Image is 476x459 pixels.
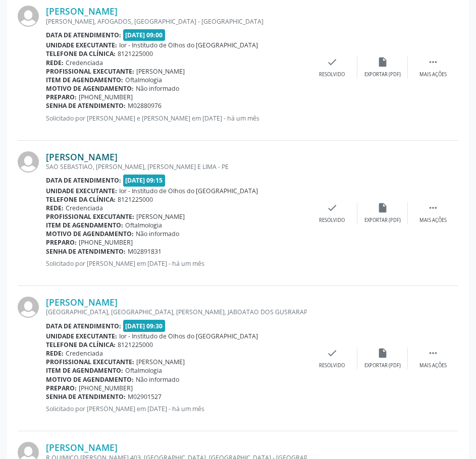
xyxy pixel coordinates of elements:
[79,238,133,247] span: [PHONE_NUMBER]
[419,362,447,369] div: Mais ações
[66,349,103,358] span: Credenciada
[136,229,179,238] span: Não informado
[136,375,179,384] span: Não informado
[119,332,258,340] span: Ior - Institudo de Olhos do [GEOGRAPHIC_DATA]
[46,358,134,366] b: Profissional executante:
[46,308,307,316] div: [GEOGRAPHIC_DATA], [GEOGRAPHIC_DATA], [PERSON_NAME], JABOATAO DOS GUSRARAPES - PE
[46,332,117,340] b: Unidade executante:
[364,362,401,369] div: Exportar (PDF)
[79,384,133,392] span: [PHONE_NUMBER]
[46,204,64,212] b: Rede:
[377,56,388,68] i: insert_drive_file
[46,114,307,123] p: Solicitado por [PERSON_NAME] e [PERSON_NAME] em [DATE] - há um mês
[377,202,388,213] i: insert_drive_file
[46,59,64,67] b: Rede:
[46,322,121,330] b: Data de atendimento:
[46,384,77,392] b: Preparo:
[46,247,126,256] b: Senha de atendimento:
[46,187,117,195] b: Unidade executante:
[46,297,118,308] a: [PERSON_NAME]
[46,49,116,58] b: Telefone da clínica:
[136,358,185,366] span: [PERSON_NAME]
[364,217,401,224] div: Exportar (PDF)
[319,362,345,369] div: Resolvido
[46,392,126,401] b: Senha de atendimento:
[46,349,64,358] b: Rede:
[123,29,166,41] span: [DATE] 09:00
[18,6,39,27] img: img
[128,392,162,401] span: M02901527
[118,340,153,349] span: 8121225000
[79,93,133,101] span: [PHONE_NUMBER]
[46,151,118,162] a: [PERSON_NAME]
[46,221,123,229] b: Item de agendamento:
[46,375,134,384] b: Motivo de agendamento:
[46,212,134,221] b: Profissional executante:
[319,71,345,78] div: Resolvido
[46,31,121,39] b: Data de atendimento:
[118,195,153,204] span: 8121225000
[125,76,162,84] span: Oftalmologia
[46,405,307,413] p: Solicitado por [PERSON_NAME] em [DATE] - há um mês
[66,204,103,212] span: Credenciada
[46,442,118,453] a: [PERSON_NAME]
[327,202,338,213] i: check
[46,84,134,93] b: Motivo de agendamento:
[46,17,307,26] div: [PERSON_NAME], AFOGADOS, [GEOGRAPHIC_DATA] - [GEOGRAPHIC_DATA]
[428,56,439,68] i: 
[46,340,116,349] b: Telefone da clínica:
[119,187,258,195] span: Ior - Institudo de Olhos do [GEOGRAPHIC_DATA]
[46,229,134,238] b: Motivo de agendamento:
[128,247,162,256] span: M02891831
[118,49,153,58] span: 8121225000
[18,297,39,318] img: img
[46,67,134,76] b: Profissional executante:
[319,217,345,224] div: Resolvido
[125,221,162,229] span: Oftalmologia
[46,366,123,375] b: Item de agendamento:
[123,320,166,331] span: [DATE] 09:30
[18,151,39,173] img: img
[136,212,185,221] span: [PERSON_NAME]
[428,348,439,359] i: 
[136,84,179,93] span: Não informado
[46,41,117,49] b: Unidade executante:
[364,71,401,78] div: Exportar (PDF)
[419,217,447,224] div: Mais ações
[419,71,447,78] div: Mais ações
[46,162,307,171] div: SAO SEBASTIAO, [PERSON_NAME], [PERSON_NAME] E LIMA - PE
[327,348,338,359] i: check
[46,195,116,204] b: Telefone da clínica:
[123,175,166,186] span: [DATE] 09:15
[46,101,126,110] b: Senha de atendimento:
[428,202,439,213] i: 
[66,59,103,67] span: Credenciada
[46,76,123,84] b: Item de agendamento:
[377,348,388,359] i: insert_drive_file
[125,366,162,375] span: Oftalmologia
[46,93,77,101] b: Preparo:
[128,101,162,110] span: M02880976
[46,176,121,185] b: Data de atendimento:
[46,6,118,17] a: [PERSON_NAME]
[46,259,307,268] p: Solicitado por [PERSON_NAME] em [DATE] - há um mês
[327,56,338,68] i: check
[136,67,185,76] span: [PERSON_NAME]
[46,238,77,247] b: Preparo:
[119,41,258,49] span: Ior - Institudo de Olhos do [GEOGRAPHIC_DATA]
